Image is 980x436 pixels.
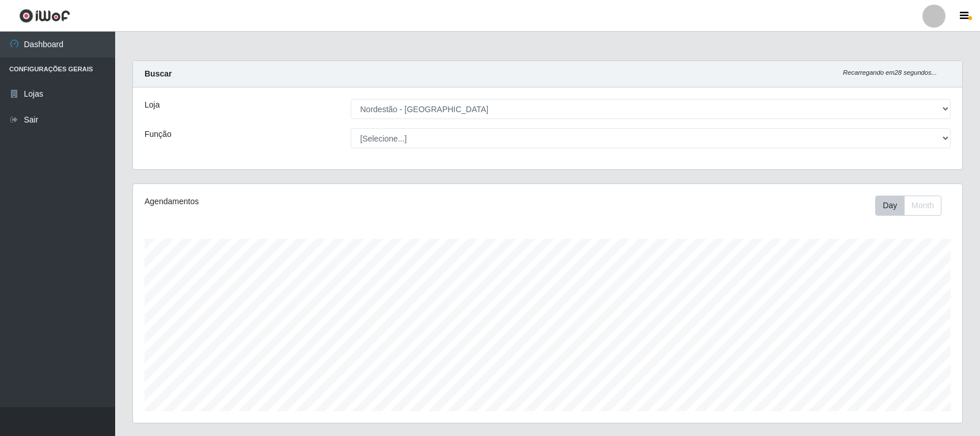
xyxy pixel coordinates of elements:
label: Loja [145,99,159,111]
strong: Buscar [145,69,172,78]
img: CoreUI Logo [19,9,70,23]
button: Day [875,196,905,216]
button: Month [904,196,941,216]
i: Recarregando em 28 segundos... [843,69,937,76]
label: Função [145,128,172,140]
div: Agendamentos [145,196,470,208]
div: Toolbar with button groups [875,196,951,216]
div: First group [875,196,941,216]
